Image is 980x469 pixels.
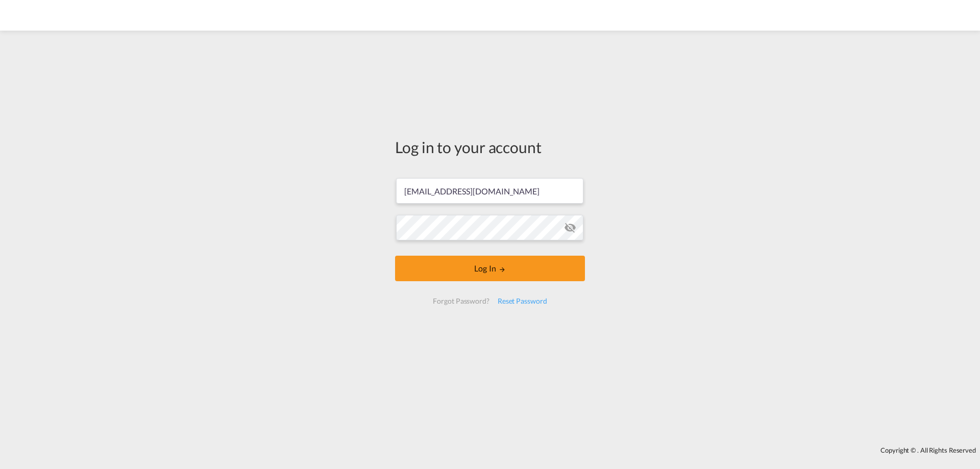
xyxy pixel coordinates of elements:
md-icon: icon-eye-off [564,221,576,234]
div: Reset Password [494,292,551,310]
div: Log in to your account [395,136,585,158]
div: Forgot Password? [429,292,493,310]
input: Enter email/phone number [396,178,583,204]
button: LOGIN [395,256,585,281]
